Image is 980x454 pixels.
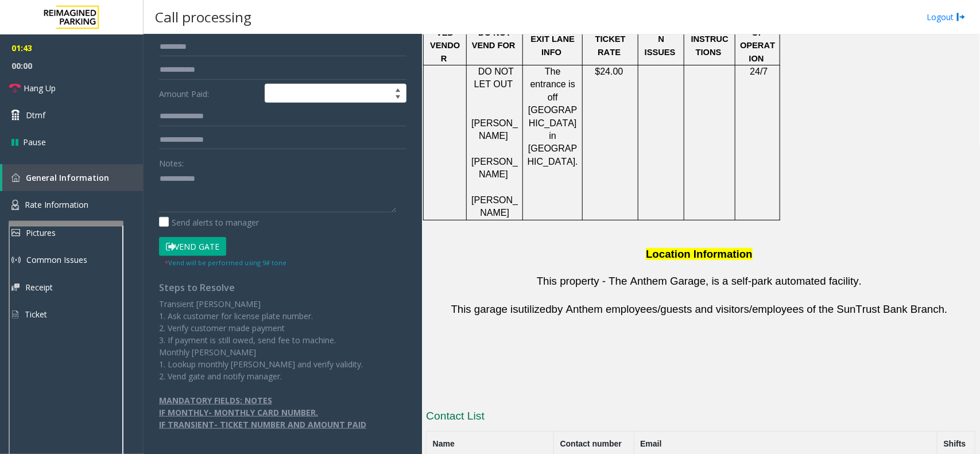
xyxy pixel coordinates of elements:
img: 'icon' [11,200,19,210]
span: General Information [26,172,109,183]
label: Amount Paid: [156,84,262,103]
span: $24.00 [595,67,623,76]
u: IF TRANSIENT- TICKET NUMBER AND AMOUNT PAID [159,419,366,430]
span: The entrance is off [GEOGRAPHIC_DATA] in [GEOGRAPHIC_DATA]. [528,67,578,166]
span: APPROVED VENDOR [430,15,460,63]
span: DO NOT LET OUT [474,67,514,89]
span: Rate Information [25,199,88,210]
span: HOURS OF OPERATION [740,15,775,63]
span: [PERSON_NAME] [471,118,518,141]
button: Vend Gate [159,237,226,257]
a: General Information [2,164,144,191]
span: utilized [518,303,552,315]
a: Logout [927,11,966,23]
img: 'icon' [11,173,20,182]
small: Vend will be performed using 9# tone [165,258,286,267]
h3: Call processing [149,3,257,31]
span: 24/7 [750,67,768,76]
span: [PERSON_NAME] [471,195,518,218]
u: MANDATORY FIELDS: NOTES [159,395,272,406]
span: Hang Up [24,82,56,94]
span: Pause [23,136,46,148]
span: COMMON ISSUES [645,22,678,57]
span: LOST TICKET RATE [595,22,626,57]
span: SPECIAL INSTRUCTIONS [691,22,729,57]
span: Increase value [390,84,406,94]
h4: Steps to Resolve [159,282,406,293]
h3: Contact List [426,409,975,427]
span: This garage is [451,303,518,315]
u: IF MONTHLY- MONTHLY CARD NUMBER. [159,407,318,418]
p: Transient [PERSON_NAME] 1. Ask customer for license plate number. 2. Verify customer made payment... [159,298,406,382]
span: Decrease value [390,94,406,103]
span: [PERSON_NAME] [471,157,518,179]
span: ENTRANCE/EXIT LANE INFO [528,22,578,57]
span: by Anthem employees/guests and visitors/employees of the SunTrust Bank Branch [552,303,944,315]
span: Location Information [646,248,753,260]
label: Notes: [159,153,184,169]
label: Send alerts to manager [159,216,259,228]
img: logout [956,11,966,23]
span: Dtmf [26,109,45,121]
span: This property - The Anthem Garage, is a self-park automated facility. [537,275,862,287]
span: . [944,303,947,315]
